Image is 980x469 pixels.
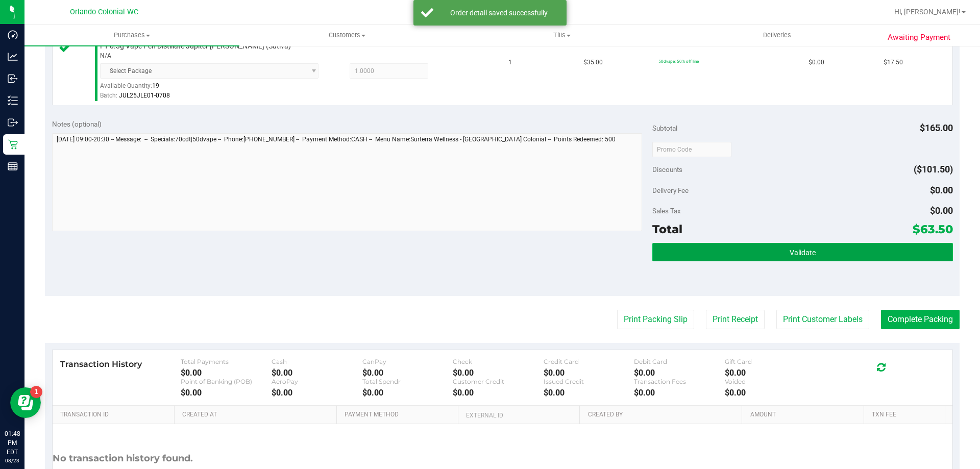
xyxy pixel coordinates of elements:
inline-svg: Inbound [8,73,18,84]
div: $0.00 [453,388,544,398]
span: $63.50 [913,222,953,236]
div: $0.00 [362,368,453,378]
span: $17.50 [884,58,903,67]
a: Created By [588,411,738,419]
span: $165.00 [920,122,953,133]
span: Awaiting Payment [888,32,950,43]
iframe: Resource center [10,387,41,418]
div: $0.00 [453,368,544,378]
span: $0.00 [808,58,824,67]
span: Notes (optional) [52,120,102,128]
span: Deliveries [749,31,805,40]
div: $0.00 [272,368,362,378]
button: Print Receipt [706,310,765,329]
button: Validate [652,243,952,261]
a: Amount [750,411,860,419]
inline-svg: Inventory [8,95,18,106]
th: External ID [458,406,579,424]
span: 1 [508,58,512,67]
div: Check [453,358,544,365]
div: Gift Card [725,358,816,365]
span: JUL25JLE01-0708 [119,92,170,99]
a: Deliveries [670,24,885,46]
span: Orlando Colonial WC [70,8,138,16]
div: Total Payments [181,358,272,365]
span: ($101.50) [914,164,953,175]
div: $0.00 [272,388,362,398]
span: Subtotal [652,124,677,132]
div: $0.00 [634,388,725,398]
div: Issued Credit [544,378,634,385]
span: Discounts [652,160,682,179]
span: 50dvape: 50% off line [658,59,699,64]
div: AeroPay [272,378,362,385]
a: Txn Fee [872,411,941,419]
span: Hi, [PERSON_NAME]! [894,8,961,16]
span: Tills [455,31,669,40]
inline-svg: Reports [8,161,18,171]
div: Customer Credit [453,378,544,385]
div: Total Spendr [362,378,453,385]
span: Purchases [24,31,239,40]
span: Validate [790,249,816,257]
button: Complete Packing [881,310,960,329]
span: $35.00 [583,58,603,67]
div: Available Quantity: [100,79,330,98]
span: Delivery Fee [652,186,689,194]
p: 08/23 [5,457,20,464]
div: Debit Card [634,358,725,365]
span: 19 [152,82,159,89]
span: Sales Tax [652,207,681,215]
div: Voided [725,378,816,385]
input: Promo Code [652,142,731,157]
div: Credit Card [544,358,634,365]
div: Order detail saved successfully [439,8,559,18]
span: $0.00 [930,185,953,195]
span: Customers [240,31,454,40]
inline-svg: Dashboard [8,30,18,40]
inline-svg: Outbound [8,117,18,128]
div: $0.00 [362,388,453,398]
div: $0.00 [544,388,634,398]
span: Batch: [100,92,117,99]
div: $0.00 [181,368,272,378]
div: $0.00 [181,388,272,398]
div: $0.00 [725,368,816,378]
a: Transaction ID [60,411,170,419]
span: N/A [100,51,111,61]
a: Tills [454,24,669,46]
a: Customers [239,24,454,46]
a: Purchases [24,24,239,46]
div: Transaction Fees [634,378,725,385]
a: Created At [182,411,332,419]
div: $0.00 [634,368,725,378]
inline-svg: Analytics [8,52,18,62]
button: Print Packing Slip [617,310,694,329]
div: Point of Banking (POB) [181,378,272,385]
p: 01:48 PM EDT [5,429,20,457]
div: $0.00 [544,368,634,378]
button: Print Customer Labels [776,310,869,329]
div: $0.00 [725,388,816,398]
a: Payment Method [345,411,454,419]
iframe: Resource center unread badge [30,386,42,398]
div: Cash [272,358,362,365]
span: $0.00 [930,205,953,216]
inline-svg: Retail [8,139,18,150]
span: Total [652,222,682,236]
div: CanPay [362,358,453,365]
